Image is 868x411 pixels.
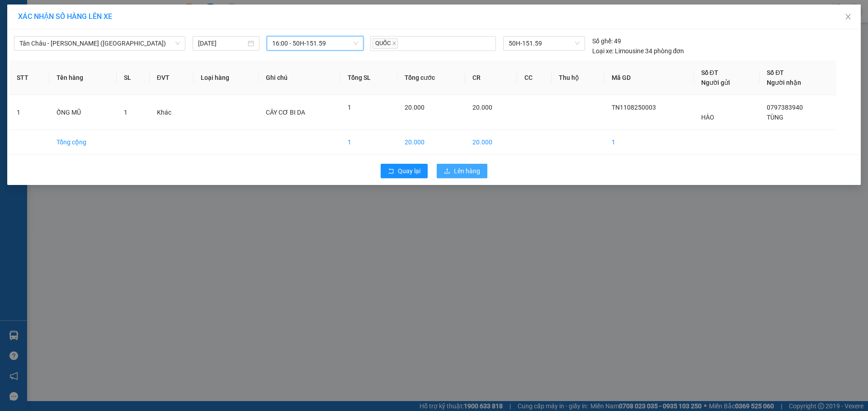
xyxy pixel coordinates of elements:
button: Close [835,5,861,30]
span: Số ĐT [767,69,784,76]
th: CC [517,60,552,95]
span: Loại xe: [592,46,613,56]
th: SL [117,60,150,95]
td: 1 [9,95,49,130]
td: ỐNG MŨ [49,95,117,130]
td: 20.000 [465,130,517,155]
span: rollback [388,168,394,175]
span: close [392,41,396,46]
td: 1 [340,130,397,155]
th: STT [9,60,49,95]
span: 16:00 - 50H-151.59 [272,37,358,50]
span: 1 [348,104,351,111]
th: Thu hộ [552,60,604,95]
span: 1 [124,109,127,116]
th: Loại hàng [193,60,259,95]
span: XÁC NHẬN SỐ HÀNG LÊN XE [18,12,112,21]
th: Mã GD [604,60,693,95]
span: Quay lại [398,166,420,176]
input: 11/08/2025 [198,38,246,48]
span: Số ĐT [701,69,718,76]
td: Khác [150,95,193,130]
span: CÂY CƠ BI DA [266,109,305,116]
span: TÙNG [767,114,783,121]
button: uploadLên hàng [437,164,487,178]
span: 20.000 [405,104,425,111]
td: 20.000 [397,130,465,155]
span: HÀO [701,114,714,121]
span: 20.000 [472,104,492,111]
div: Limousine 34 phòng đơn [592,46,684,56]
td: 1 [604,130,693,155]
span: QUỐC [373,38,398,49]
th: ĐVT [150,60,193,95]
span: Tân Châu - Hồ Chí Minh (Giường) [19,37,180,50]
span: Lên hàng [454,166,480,176]
th: CR [465,60,517,95]
div: 49 [592,36,621,46]
th: Tổng SL [340,60,397,95]
button: rollbackQuay lại [381,164,428,178]
span: 50H-151.59 [509,37,579,50]
span: Người nhận [767,79,801,86]
span: 0797383940 [767,104,803,111]
span: Số ghế: [592,36,613,46]
td: Tổng cộng [49,130,117,155]
span: TN1108250003 [612,104,656,111]
th: Ghi chú [259,60,340,95]
th: Tổng cước [397,60,465,95]
th: Tên hàng [49,60,117,95]
span: close [844,13,852,20]
span: Người gửi [701,79,730,86]
span: upload [444,168,450,175]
